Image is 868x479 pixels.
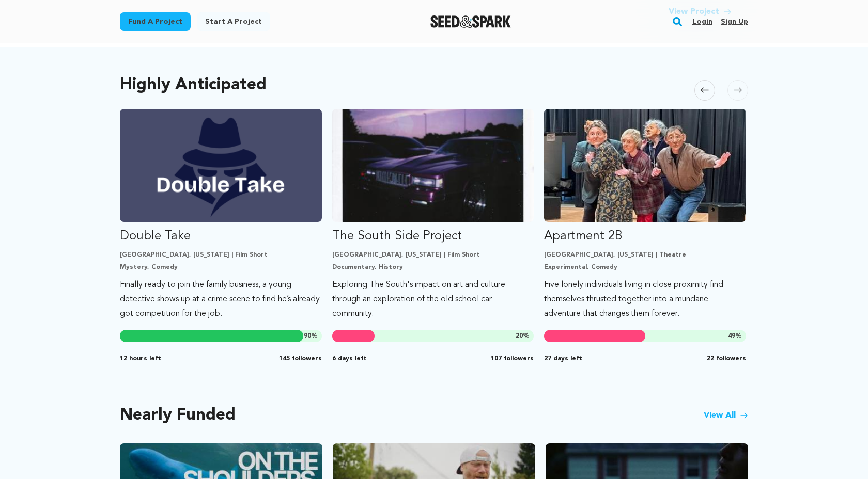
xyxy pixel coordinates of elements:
span: 49 [728,333,735,339]
a: Login [692,13,712,30]
a: Start a project [197,12,270,31]
p: [GEOGRAPHIC_DATA], [US_STATE] | Film Short [120,251,322,259]
a: Seed&Spark Homepage [430,15,512,28]
span: 6 days left [332,355,367,363]
a: Fund The South Side Project [332,109,534,321]
p: Finally ready to join the family business, a young detective shows up at a crime scene to find he... [120,278,322,321]
a: Fund Apartment 2B [544,109,746,321]
p: Double Take [120,228,322,245]
p: Apartment 2B [544,228,746,245]
p: Documentary, History [332,263,534,272]
a: Fund Double Take [120,109,322,321]
span: 145 followers [279,355,322,363]
span: 12 hours left [120,355,161,363]
a: Fund a project [120,12,191,31]
span: 20 [516,333,523,339]
img: Seed&Spark Logo Dark Mode [430,15,512,28]
span: 22 followers [707,355,746,363]
span: 107 followers [491,355,534,363]
p: [GEOGRAPHIC_DATA], [US_STATE] | Film Short [332,251,534,259]
p: Experimental, Comedy [544,263,746,272]
a: Sign up [721,13,748,30]
span: 27 days left [544,355,582,363]
p: Five lonely individuals living in close proximity find themselves thrusted together into a mundan... [544,278,746,321]
h2: Highly Anticipated [120,78,267,92]
p: [GEOGRAPHIC_DATA], [US_STATE] | Theatre [544,251,746,259]
p: The South Side Project [332,228,534,245]
span: % [728,332,742,340]
h2: Nearly Funded [120,408,236,423]
span: % [304,332,318,340]
span: % [516,332,530,340]
p: Exploring The South's impact on art and culture through an exploration of the old school car comm... [332,278,534,321]
span: 90 [304,333,311,339]
a: View All [704,409,748,422]
p: Mystery, Comedy [120,263,322,272]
